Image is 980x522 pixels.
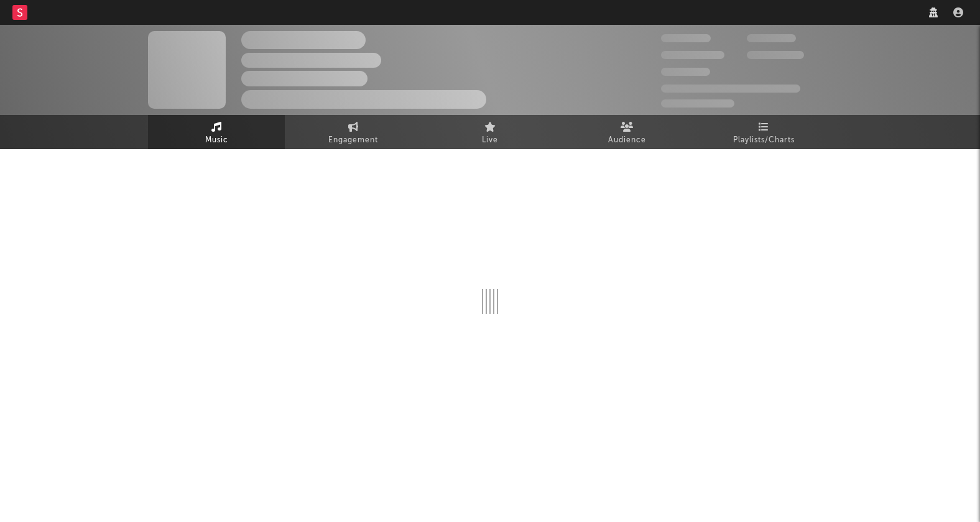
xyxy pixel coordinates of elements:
[148,115,285,149] a: Music
[661,85,800,93] span: 50.000.000 Monthly Listeners
[661,68,710,76] span: 100.000
[733,133,795,148] span: Playlists/Charts
[747,51,804,59] span: 1.000.000
[661,99,734,108] span: Jump Score: 85.0
[205,133,228,148] span: Music
[328,133,378,148] span: Engagement
[747,34,796,42] span: 100.000
[422,115,558,149] a: Live
[608,133,646,148] span: Audience
[695,115,832,149] a: Playlists/Charts
[482,133,498,148] span: Live
[558,115,695,149] a: Audience
[285,115,422,149] a: Engagement
[661,51,724,59] span: 50.000.000
[661,34,711,42] span: 300.000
